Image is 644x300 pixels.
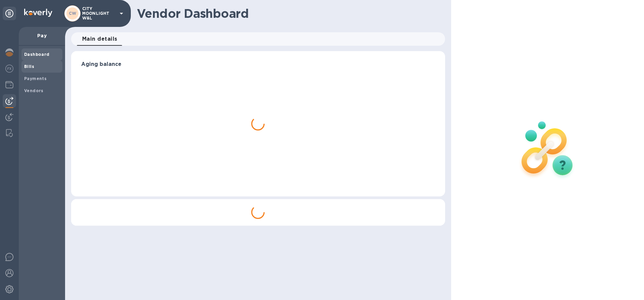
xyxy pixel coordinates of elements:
[24,88,44,93] b: Vendors
[24,52,50,57] b: Dashboard
[24,76,47,81] b: Payments
[81,61,435,68] h3: Aging balance
[137,6,440,21] h1: Vendor Dashboard
[82,6,116,21] p: CITY MOONLIGHT W&L
[24,9,52,17] img: Logo
[69,11,76,16] b: CW
[24,32,60,39] p: Pay
[5,81,13,89] img: Wallets
[82,34,117,44] span: Main details
[5,65,13,73] img: Foreign exchange
[24,64,34,69] b: Bills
